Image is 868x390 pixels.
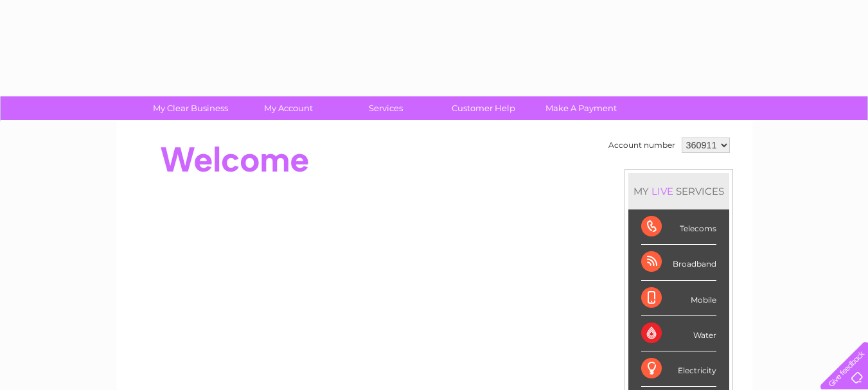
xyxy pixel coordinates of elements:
div: Electricity [641,351,716,387]
td: Account number [605,134,678,156]
a: My Clear Business [137,96,244,120]
a: Make A Payment [528,96,634,120]
a: My Account [235,96,341,120]
a: Services [333,96,439,120]
a: Customer Help [430,96,536,120]
div: Telecoms [641,209,716,245]
div: Mobile [641,281,716,316]
div: MY SERVICES [628,173,729,209]
div: LIVE [649,185,676,197]
div: Broadband [641,245,716,280]
div: Water [641,316,716,351]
